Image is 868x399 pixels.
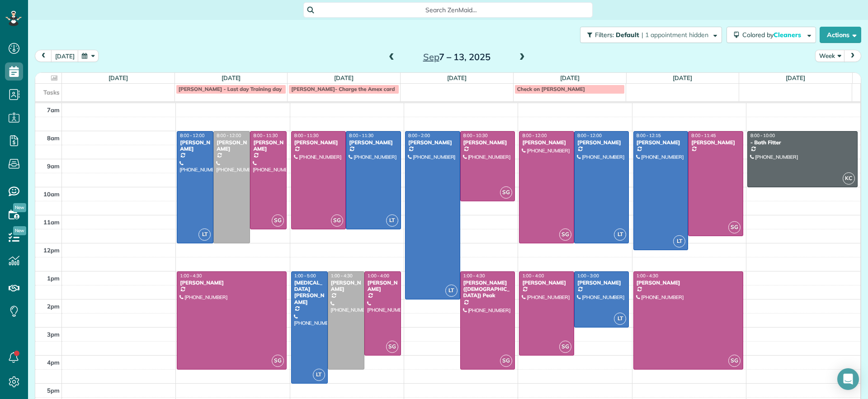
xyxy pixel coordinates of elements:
[560,74,580,81] a: [DATE]
[43,190,60,198] span: 10am
[253,139,284,152] div: [PERSON_NAME]
[577,273,599,279] span: 1:00 - 3:00
[559,341,571,353] span: SG
[272,214,284,227] span: SG
[726,27,816,43] button: Colored byCleaners
[595,31,614,39] span: Filters:
[180,273,202,279] span: 1:00 - 4:30
[386,341,398,353] span: SG
[750,139,855,146] div: - Bath Fitter
[51,50,79,62] button: [DATE]
[331,273,353,279] span: 1:00 - 4:30
[500,355,512,367] span: SG
[673,235,685,247] span: LT
[367,280,398,293] div: [PERSON_NAME]
[294,273,316,279] span: 1:00 - 5:00
[179,139,211,152] div: [PERSON_NAME]
[294,133,319,138] span: 8:00 - 11:30
[180,133,204,138] span: 8:00 - 12:00
[616,31,640,39] span: Default
[728,355,741,367] span: SG
[400,52,513,62] h2: 7 – 13, 2025
[728,221,741,233] span: SG
[580,27,722,43] button: Filters: Default | 1 appointment hidden
[815,50,845,62] button: Week
[642,31,708,39] span: | 1 appointment hidden
[253,133,278,138] span: 8:00 - 11:30
[750,133,775,138] span: 8:00 - 10:00
[576,27,722,43] a: Filters: Default | 1 appointment hidden
[108,74,128,81] a: [DATE]
[349,133,373,138] span: 8:00 - 11:30
[500,186,512,199] span: SG
[47,106,60,114] span: 7am
[837,368,859,390] div: Open Intercom Messenger
[786,74,805,81] a: [DATE]
[179,280,284,286] div: [PERSON_NAME]
[577,133,602,138] span: 8:00 - 12:00
[408,139,458,146] div: [PERSON_NAME]
[636,280,741,286] div: [PERSON_NAME]
[198,228,211,241] span: LT
[294,139,344,146] div: [PERSON_NAME]
[330,280,362,293] div: [PERSON_NAME]
[522,280,571,286] div: [PERSON_NAME]
[47,359,60,366] span: 4pm
[47,134,60,142] span: 8am
[820,27,861,43] button: Actions
[673,74,692,81] a: [DATE]
[577,280,627,286] div: [PERSON_NAME]
[368,273,389,279] span: 1:00 - 4:00
[463,280,513,299] div: [PERSON_NAME] ([DEMOGRAPHIC_DATA]) Peak
[294,280,325,306] div: [MEDICAL_DATA][PERSON_NAME]
[614,228,626,241] span: LT
[13,203,26,212] span: New
[35,50,52,62] button: prev
[522,133,547,138] span: 8:00 - 12:00
[408,133,430,138] span: 8:00 - 2:00
[47,303,60,310] span: 2pm
[844,50,861,62] button: next
[47,162,60,170] span: 9am
[217,133,241,138] span: 8:00 - 12:00
[43,218,60,226] span: 11am
[463,133,488,138] span: 8:00 - 10:30
[47,387,60,394] span: 5pm
[47,331,60,338] span: 3pm
[291,85,395,92] span: [PERSON_NAME]- Charge the Amex card
[637,273,658,279] span: 1:00 - 4:30
[517,85,585,92] span: Check on [PERSON_NAME]
[636,139,686,146] div: [PERSON_NAME]
[313,369,325,381] span: LT
[843,172,855,185] span: KC
[691,133,716,138] span: 8:00 - 11:45
[272,355,284,367] span: SG
[47,275,60,282] span: 1pm
[447,74,467,81] a: [DATE]
[349,139,398,146] div: [PERSON_NAME]
[522,273,544,279] span: 1:00 - 4:00
[522,139,571,146] div: [PERSON_NAME]
[691,139,741,146] div: [PERSON_NAME]
[222,74,241,81] a: [DATE]
[445,285,458,297] span: LT
[463,139,513,146] div: [PERSON_NAME]
[216,139,247,152] div: [PERSON_NAME]
[179,85,282,92] span: [PERSON_NAME] - Last day Training day
[559,228,571,241] span: SG
[13,226,26,235] span: New
[423,51,439,62] span: Sep
[637,133,661,138] span: 8:00 - 12:15
[577,139,627,146] div: [PERSON_NAME]
[614,313,626,325] span: LT
[43,247,60,254] span: 12pm
[742,31,804,39] span: Colored by
[774,31,802,39] span: Cleaners
[386,214,398,227] span: LT
[331,214,343,227] span: SG
[334,74,354,81] a: [DATE]
[463,273,485,279] span: 1:00 - 4:30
